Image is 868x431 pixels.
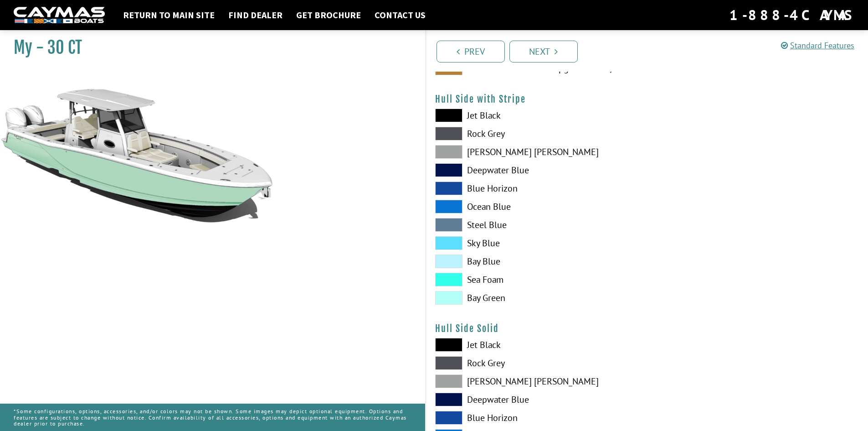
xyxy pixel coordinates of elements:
a: Prev [437,41,505,62]
label: Deepwater Blue [435,393,638,406]
a: Contact Us [370,9,430,21]
a: Return to main site [118,9,219,21]
label: Rock Grey [435,127,638,140]
div: 1-888-4CAYMAS [729,5,854,25]
a: Get Brochure [292,9,365,21]
label: Jet Black [435,338,638,352]
a: Next [509,41,578,62]
label: Bay Blue [435,254,638,268]
a: Standard Features [781,40,854,51]
label: Ocean Blue [435,200,638,213]
a: Find Dealer [224,9,287,21]
p: *Some configurations, options, accessories, and/or colors may not be shown. Some images may depic... [14,404,411,431]
label: Blue Horizon [435,182,638,195]
h1: My - 30 CT [14,37,402,58]
h4: Hull Side with Stripe [435,93,859,105]
img: white-logo-c9c8dbefe5ff5ceceb0f0178aa75bf4bb51f6bca0971e226c86eb53dfe498488.png [14,7,105,24]
label: [PERSON_NAME] [PERSON_NAME] [435,374,638,388]
label: Bay Green [435,291,638,305]
label: [PERSON_NAME] [PERSON_NAME] [435,145,638,159]
label: Deepwater Blue [435,163,638,177]
label: Jet Black [435,109,638,122]
label: Blue Horizon [435,411,638,425]
label: Sky Blue [435,236,638,250]
label: Sea Foam [435,273,638,286]
h4: Hull Side Solid [435,323,859,334]
label: Steel Blue [435,218,638,232]
label: Rock Grey [435,356,638,370]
